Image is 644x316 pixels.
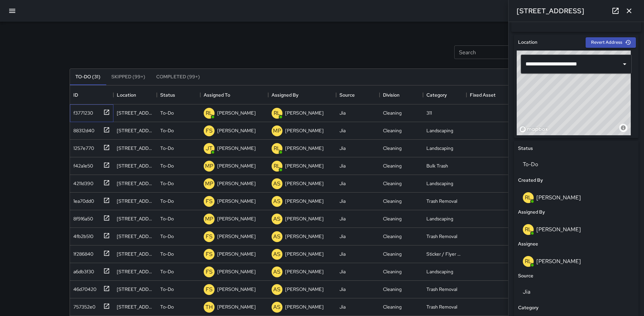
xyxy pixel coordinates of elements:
div: f3771230 [71,107,93,116]
div: Cleaning [383,127,402,134]
div: Source [339,85,355,104]
div: Assigned By [272,85,298,104]
p: MP [205,180,213,188]
p: AS [273,215,280,223]
button: Completed (99+) [151,69,205,85]
p: [PERSON_NAME] [217,268,256,275]
div: 70 N Street Northeast [117,303,153,310]
p: [PERSON_NAME] [285,286,324,293]
div: f42a1e50 [71,160,93,169]
div: Assigned To [200,85,268,104]
div: Jia [339,145,346,152]
div: Cleaning [383,215,402,222]
div: Location [113,85,157,104]
div: Cleaning [383,180,402,187]
div: Trash Removal [426,233,457,240]
p: FS [206,233,213,241]
div: 50 Massachusetts Ave NW [117,180,153,187]
p: MP [205,162,213,170]
div: Cleaning [383,286,402,293]
div: ID [70,85,113,104]
div: Jia [339,162,346,169]
div: Jia [339,215,346,222]
p: AS [273,250,280,258]
div: 300 H Street Northeast [117,251,153,257]
div: Jia [339,233,346,240]
div: Jia [339,110,346,116]
p: AS [273,233,280,241]
div: Jia [339,251,346,257]
p: To-Do [160,198,174,204]
div: Category [426,85,447,104]
p: RL [274,109,280,117]
div: 1275 First Street Northeast [117,127,153,134]
div: Landscaping [426,145,453,152]
p: To-Do [160,110,174,116]
p: [PERSON_NAME] [217,251,256,257]
p: To-Do [160,251,174,257]
p: [PERSON_NAME] [285,110,324,116]
p: [PERSON_NAME] [285,162,324,169]
div: Division [383,85,400,104]
div: a6db3f30 [71,265,94,275]
div: Jia [339,303,346,310]
div: 1ea70dd0 [71,195,94,204]
div: Cleaning [383,162,402,169]
div: Cleaning [383,110,402,116]
p: AS [273,268,280,276]
p: AS [273,285,280,294]
div: 8f916a50 [71,213,93,222]
div: Fixed Asset [470,85,496,104]
p: [PERSON_NAME] [217,110,256,116]
p: To-Do [160,162,174,169]
div: 4fb2b510 [71,230,93,240]
p: FS [206,285,213,294]
div: Landscaping [426,127,453,134]
div: Source [336,85,380,104]
div: Cleaning [383,268,402,275]
div: Jia [339,268,346,275]
div: Assigned By [268,85,336,104]
p: [PERSON_NAME] [217,303,256,310]
p: RL [274,162,280,170]
p: FS [206,197,213,205]
div: ID [73,85,78,104]
p: MP [273,127,281,135]
p: To-Do [160,127,174,134]
div: Jia [339,127,346,134]
div: 46d70420 [71,283,96,293]
p: [PERSON_NAME] [217,180,256,187]
div: Jia [339,198,346,204]
p: JT [206,144,213,153]
div: 1f286840 [71,248,93,257]
p: To-Do [160,180,174,187]
div: Cleaning [383,145,402,152]
p: To-Do [160,215,174,222]
div: Bulk Trash [426,162,448,169]
div: Jia [339,180,346,187]
div: Sticker / Flyer Removal [426,251,463,257]
div: Trash Removal [426,198,457,204]
p: [PERSON_NAME] [285,268,324,275]
div: 4211d390 [71,177,93,187]
p: [PERSON_NAME] [217,198,256,204]
div: 228 M Street Northeast [117,162,153,169]
div: Status [160,85,175,104]
p: [PERSON_NAME] [285,251,324,257]
div: 900 2nd Street Northeast [117,198,153,204]
p: [PERSON_NAME] [285,233,324,240]
p: [PERSON_NAME] [217,162,256,169]
button: Skipped (99+) [106,69,151,85]
p: To-Do [160,233,174,240]
p: TH [205,303,213,311]
p: FS [206,268,213,276]
p: To-Do [160,303,174,310]
p: AS [273,197,280,205]
div: 1257e770 [71,142,94,152]
div: Landscaping [426,215,453,222]
div: 1101 2nd Street Northeast [117,110,153,116]
div: 88312d40 [71,124,94,134]
div: Location [117,85,136,104]
div: 211 I Street Northeast [117,215,153,222]
div: Division [380,85,423,104]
